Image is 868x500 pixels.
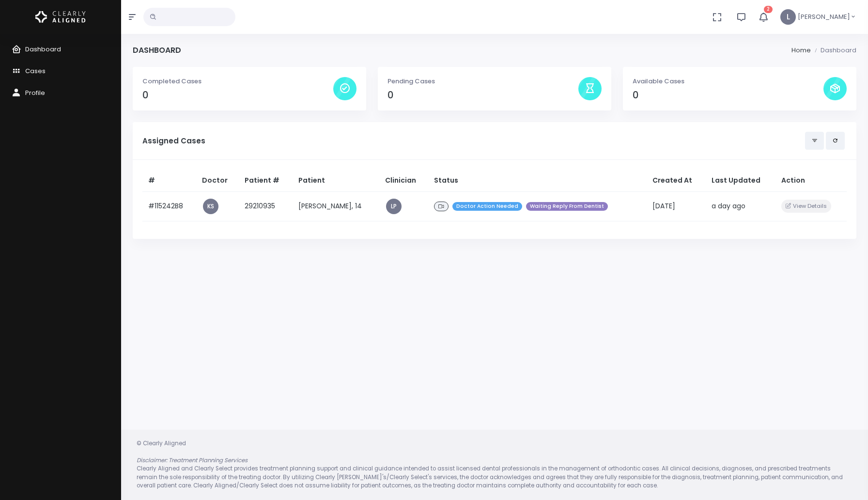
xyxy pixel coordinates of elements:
a: LP [386,199,402,214]
h4: 0 [633,90,823,101]
em: Disclaimer: Treatment Planning Services [137,456,248,464]
td: [PERSON_NAME], 14 [293,191,379,221]
th: Patient # [239,170,293,192]
p: Pending Cases [387,77,578,86]
span: Profile [25,88,45,97]
th: Status [428,170,647,192]
li: Dashboard [811,46,856,55]
th: Last Updated [706,170,775,192]
a: KS [203,199,218,214]
td: 29210935 [239,191,293,221]
span: [PERSON_NAME] [798,12,850,22]
span: a day ago [712,201,745,211]
span: Dashboard [25,45,61,54]
span: [DATE] [652,201,675,211]
th: # [142,170,196,192]
h5: Assigned Cases [142,137,805,145]
td: #115242B8 [142,191,196,221]
th: Doctor [196,170,239,192]
img: Logo Horizontal [35,7,86,27]
h4: 0 [142,90,333,101]
th: Created At [647,170,706,192]
th: Clinician [379,170,428,192]
li: Home [791,46,811,55]
span: Waiting Reply From Dentist [526,202,608,211]
span: Cases [25,66,46,76]
h4: 0 [387,90,578,101]
th: Patient [293,170,379,192]
h4: Dashboard [133,46,181,55]
span: 2 [764,6,773,13]
p: Available Cases [633,77,823,86]
span: Doctor Action Needed [452,202,522,211]
span: L [780,9,796,25]
div: © Clearly Aligned Clearly Aligned and Clearly Select provides treatment planning support and clin... [127,439,862,490]
p: Completed Cases [142,77,333,86]
th: Action [775,170,847,192]
button: View Details [781,200,831,213]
